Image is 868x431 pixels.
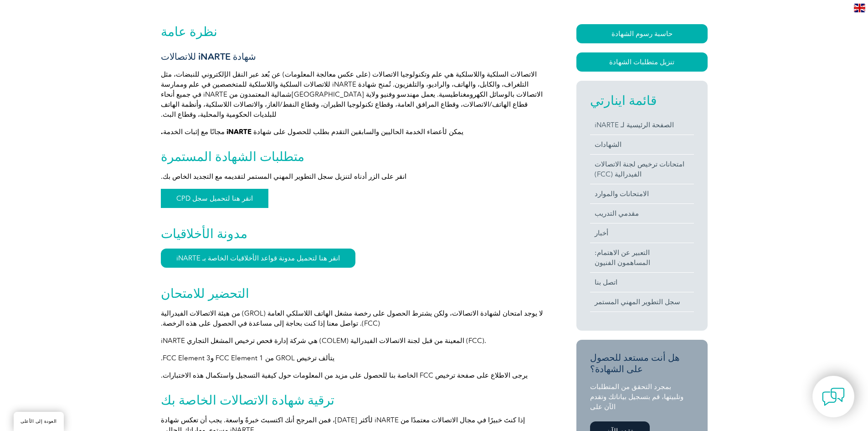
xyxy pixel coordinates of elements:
[590,223,694,243] a: أخبار
[595,121,674,129] font: الصفحة الرئيسية لـ iNARTE
[161,392,334,408] font: ترقية شهادة الاتصالات الخاصة بك
[590,93,657,108] font: قائمة اينارتي
[595,249,650,257] font: التعبير عن الاهتمام:
[590,292,694,312] a: سجل التطوير المهني المستمر
[576,52,708,72] a: تنزيل متطلبات الشهادة
[595,229,608,237] font: أخبار
[590,184,694,203] a: الامتحانات والموارد
[822,385,845,408] img: contact-chat.png
[161,371,528,379] font: يرجى الاطلاع على صفحة ترخيص FCC الخاصة بنا للحصول على مزيد من المعلومات حول كيفية التسجيل واستكما...
[161,337,486,345] font: iNARTE هي شركة إدارة فحص ترخيص المشغل التجاري (COLEM) المعينة من قبل لجنة الاتصالات الفيدرالية (F...
[595,298,680,306] font: سجل التطوير المهني المستمر
[161,128,463,136] font: يمكن لأعضاء الخدمة الحاليين والسابقين التقدم بطلب للحصول على شهادة iNARTE مجانًا مع إثبات الخدمة.
[590,383,683,411] font: بمجرد التحقق من المتطلبات وتلبيتها، قم بتسجيل بياناتك وتقدم الآن على
[590,243,694,272] a: التعبير عن الاهتمام:المساهمون الفنيون
[576,24,708,43] a: حاسبة رسوم الشهادة
[590,352,680,374] font: هل أنت مستعد للحصول على الشهادة؟
[590,115,694,135] a: الصفحة الرئيسية لـ iNARTE
[590,135,694,154] a: الشهادات
[590,155,694,184] a: امتحانات ترخيص لجنة الاتصالات الفيدرالية (FCC)
[161,286,249,301] font: التحضير للامتحان
[595,190,649,198] font: الامتحانات والموارد
[590,273,694,292] a: اتصل بنا
[161,226,247,241] font: مدونة الأخلاقيات
[161,24,217,39] font: نظرة عامة
[609,58,674,66] font: تنزيل متطلبات الشهادة
[854,4,865,12] img: en
[161,70,543,119] font: الاتصالات السلكية واللاسلكية هي علم وتكنولوجيا الاتصالات (على عكس معالجة المعلومات) عن بُعد عبر ا...
[595,140,621,149] font: الشهادات
[176,254,340,262] font: انقر هنا لتحميل مدونة قواعد الأخلاقيات الخاصة بـ iNARTE
[595,209,639,218] font: مقدمي التدريب
[611,30,673,38] font: حاسبة رسوم الشهادة
[176,194,253,203] font: انقر هنا لتحميل سجل CPD
[595,160,684,178] font: امتحانات ترخيص لجنة الاتصالات الفيدرالية (FCC)
[590,204,694,223] a: مقدمي التدريب
[595,278,617,286] font: اتصل بنا
[161,51,256,62] font: شهادة iNARTE للاتصالات
[14,412,64,431] a: العودة إلى الأعلى
[595,259,650,267] font: المساهمون الفنيون
[161,149,304,164] font: متطلبات الشهادة المستمرة
[161,189,268,208] a: انقر هنا لتحميل سجل CPD
[161,172,406,181] font: انقر على الزر أدناه لتنزيل سجل التطوير المهني المستمر لتقديمه مع التجديد الخاص بك.
[21,419,57,424] font: العودة إلى الأعلى
[161,354,334,362] font: يتألف ترخيص GROL من FCC Element 1 وFCC Element 3.
[161,309,543,327] font: لا يوجد امتحان لشهادة الاتصالات، ولكن يشترط الحصول على رخصة مشغل الهاتف اللاسلكي العامة (GROL) من...
[161,249,355,268] a: انقر هنا لتحميل مدونة قواعد الأخلاقيات الخاصة بـ iNARTE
